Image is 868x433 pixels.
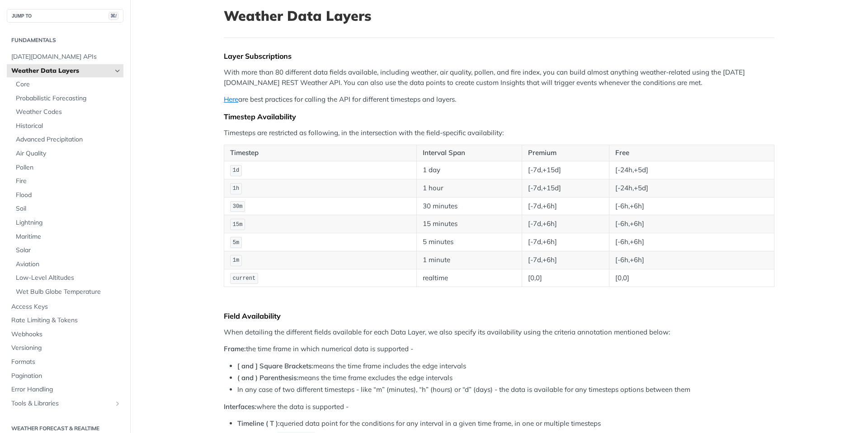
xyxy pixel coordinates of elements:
[11,316,121,325] span: Rate Limiting & Tokens
[609,215,774,233] td: [-6h,+6h]
[224,145,417,161] th: Timestep
[7,355,123,369] a: Formats
[237,419,280,428] strong: Timeline ( T ):
[224,311,774,320] div: Field Availability
[233,257,239,264] span: 1m
[233,240,239,246] span: 5m
[609,197,774,215] td: [-6h,+6h]
[224,112,774,121] div: Timestep Availability
[7,36,123,44] h2: Fundamentals
[609,233,774,251] td: [-6h,+6h]
[522,269,609,287] td: [0,0]
[11,52,121,61] span: [DATE][DOMAIN_NAME] APIs
[11,92,123,105] a: Probabilistic Forecasting
[224,344,774,354] p: the time frame in which numerical data is supported -
[11,188,123,202] a: Flood
[237,362,313,370] strong: [ and ] Square Brackets:
[7,397,123,410] a: Tools & LibrariesShow subpages for Tools & Libraries
[416,145,522,161] th: Interval Span
[7,383,123,396] a: Error Handling
[522,215,609,233] td: [-7d,+6h]
[522,161,609,179] td: [-7d,+15d]
[224,95,238,104] a: Here
[224,402,256,411] strong: Interfaces:
[11,302,121,311] span: Access Keys
[11,133,123,146] a: Advanced Precipitation
[416,161,522,179] td: 1 day
[233,275,255,282] span: current
[224,344,246,353] strong: Frame:
[416,233,522,251] td: 5 minutes
[416,197,522,215] td: 30 minutes
[11,66,112,75] span: Weather Data Layers
[11,244,123,257] a: Solar
[522,251,609,269] td: [-7d,+6h]
[16,80,121,89] span: Core
[114,400,121,407] button: Show subpages for Tools & Libraries
[233,185,239,192] span: 1h
[16,260,121,269] span: Aviation
[7,369,123,383] a: Pagination
[224,128,774,138] p: Timesteps are restricted as following, in the intersection with the field-specific availability:
[224,8,774,24] h1: Weather Data Layers
[237,419,774,429] li: queried data point for the conditions for any interval in a given time frame, in one or multiple ...
[224,52,774,61] div: Layer Subscriptions
[609,179,774,197] td: [-24h,+5d]
[16,246,121,255] span: Solar
[233,203,243,210] span: 30m
[416,215,522,233] td: 15 minutes
[609,269,774,287] td: [0,0]
[11,78,123,91] a: Core
[16,135,121,144] span: Advanced Precipitation
[11,216,123,230] a: Lightning
[522,197,609,215] td: [-7d,+6h]
[11,147,123,160] a: Air Quality
[16,191,121,200] span: Flood
[16,163,121,172] span: Pollen
[224,67,774,88] p: With more than 80 different data fields available, including weather, air quality, pollen, and fi...
[233,167,239,174] span: 1d
[16,122,121,131] span: Historical
[7,328,123,341] a: Webhooks
[11,344,121,353] span: Versioning
[11,258,123,271] a: Aviation
[16,232,121,241] span: Maritime
[416,179,522,197] td: 1 hour
[224,327,774,338] p: When detailing the different fields available for each Data Layer, we also specify its availabili...
[11,330,121,339] span: Webhooks
[16,218,121,227] span: Lightning
[16,149,121,158] span: Air Quality
[11,271,123,285] a: Low-Level Altitudes
[7,50,123,64] a: [DATE][DOMAIN_NAME] APIs
[416,269,522,287] td: realtime
[522,179,609,197] td: [-7d,+15d]
[237,385,774,395] li: In any case of two different timesteps - like “m” (minutes), “h” (hours) or “d” (days) - the data...
[11,372,121,381] span: Pagination
[609,161,774,179] td: [-24h,+5d]
[16,273,121,282] span: Low-Level Altitudes
[224,94,774,105] p: are best practices for calling the API for different timesteps and layers.
[7,64,123,78] a: Weather Data LayersHide subpages for Weather Data Layers
[11,174,123,188] a: Fire
[7,314,123,327] a: Rate Limiting & Tokens
[11,285,123,299] a: Wet Bulb Globe Temperature
[108,12,118,20] span: ⌘/
[16,204,121,213] span: Soil
[609,145,774,161] th: Free
[7,341,123,355] a: Versioning
[16,108,121,117] span: Weather Codes
[416,251,522,269] td: 1 minute
[11,358,121,367] span: Formats
[7,424,123,433] h2: Weather Forecast & realtime
[114,67,121,75] button: Hide subpages for Weather Data Layers
[11,399,112,408] span: Tools & Libraries
[11,119,123,133] a: Historical
[11,230,123,244] a: Maritime
[16,177,121,186] span: Fire
[7,9,123,23] button: JUMP TO⌘/
[11,161,123,174] a: Pollen
[7,300,123,314] a: Access Keys
[609,251,774,269] td: [-6h,+6h]
[11,105,123,119] a: Weather Codes
[16,287,121,297] span: Wet Bulb Globe Temperature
